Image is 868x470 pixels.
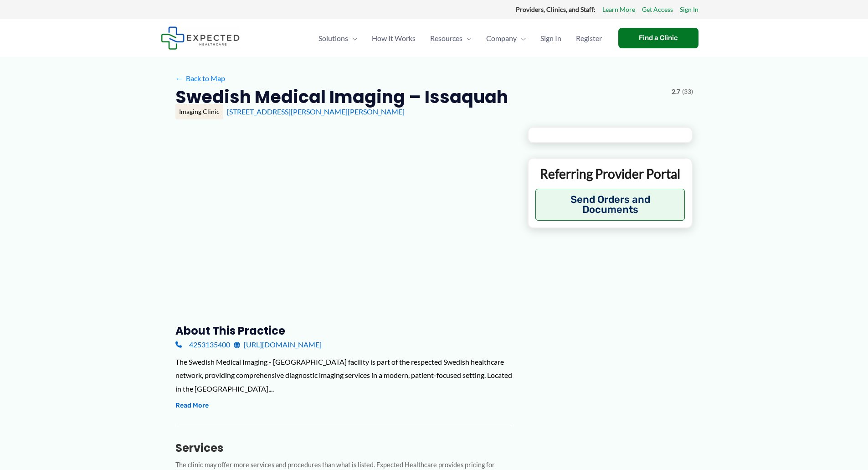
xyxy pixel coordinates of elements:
[175,74,184,83] span: ←
[175,400,209,411] button: Read More
[423,22,479,54] a: ResourcesMenu Toggle
[175,86,508,108] h2: Swedish Medical Imaging – Issaquah
[642,4,673,15] a: Get Access
[569,22,609,54] a: Register
[486,22,517,54] span: Company
[672,86,680,98] span: 2.7
[318,22,348,54] span: Solutions
[234,338,322,351] a: [URL][DOMAIN_NAME]
[311,22,609,54] nav: Primary Site Navigation
[540,22,561,54] span: Sign In
[533,22,569,54] a: Sign In
[462,22,472,54] span: Menu Toggle
[175,355,513,396] div: The Swedish Medical Imaging - [GEOGRAPHIC_DATA] facility is part of the respected Swedish healthc...
[175,338,230,351] a: 4253135400
[682,86,693,98] span: (33)
[618,28,699,48] a: Find a Clinic
[680,4,699,15] a: Sign In
[372,22,416,54] span: How It Works
[175,324,513,338] h3: About this practice
[175,72,225,85] a: ←Back to Map
[311,22,365,54] a: SolutionsMenu Toggle
[430,22,462,54] span: Resources
[602,4,635,15] a: Learn More
[175,104,223,119] div: Imaging Clinic
[535,165,685,182] p: Referring Provider Portal
[516,5,596,13] strong: Providers, Clinics, and Staff:
[517,22,526,54] span: Menu Toggle
[535,189,685,221] button: Send Orders and Documents
[227,107,405,116] a: [STREET_ADDRESS][PERSON_NAME][PERSON_NAME]
[365,22,423,54] a: How It Works
[479,22,533,54] a: CompanyMenu Toggle
[161,26,240,50] img: Expected Healthcare Logo - side, dark font, small
[175,441,513,455] h3: Services
[348,22,357,54] span: Menu Toggle
[576,22,602,54] span: Register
